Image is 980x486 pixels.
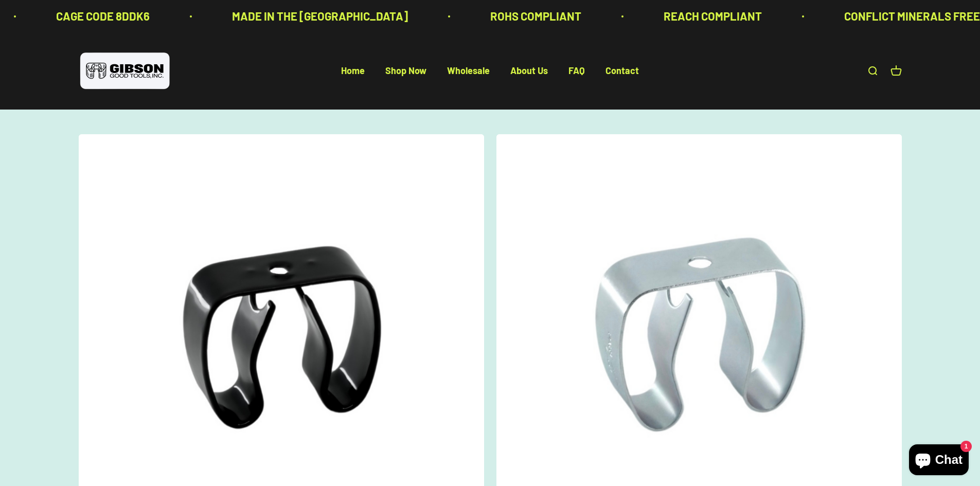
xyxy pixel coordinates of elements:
[654,7,752,25] p: REACH COMPLIANT
[341,65,365,77] a: Home
[906,444,972,478] inbox-online-store-chat: Shopify online store chat
[510,65,548,77] a: About Us
[447,65,490,77] a: Wholesale
[46,7,140,25] p: CAGE CODE 8DDK6
[605,65,639,77] a: Contact
[834,7,970,25] p: CONFLICT MINERALS FREE
[222,7,398,25] p: MADE IN THE [GEOGRAPHIC_DATA]
[480,7,572,25] p: ROHS COMPLIANT
[385,65,426,77] a: Shop Now
[568,65,585,77] a: FAQ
